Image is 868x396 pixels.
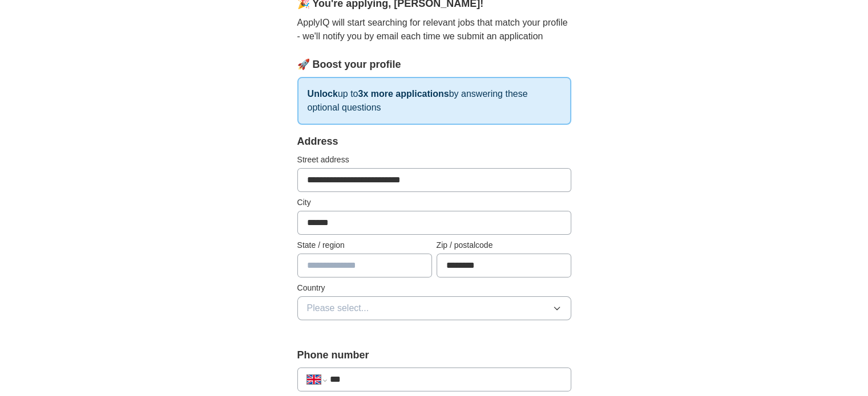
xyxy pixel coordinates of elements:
[297,16,571,43] p: ApplyIQ will start searching for relevant jobs that match your profile - we'll notify you by emai...
[297,134,571,149] div: Address
[297,239,432,251] label: State / region
[297,154,571,166] label: Street address
[297,348,571,363] label: Phone number
[297,197,571,209] label: City
[307,301,369,315] span: Please select...
[358,89,449,99] strong: 3x more applications
[308,89,338,99] strong: Unlock
[297,296,571,320] button: Please select...
[437,239,571,251] label: Zip / postalcode
[297,282,571,294] label: Country
[297,57,571,72] div: 🚀 Boost your profile
[297,77,571,125] p: up to by answering these optional questions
